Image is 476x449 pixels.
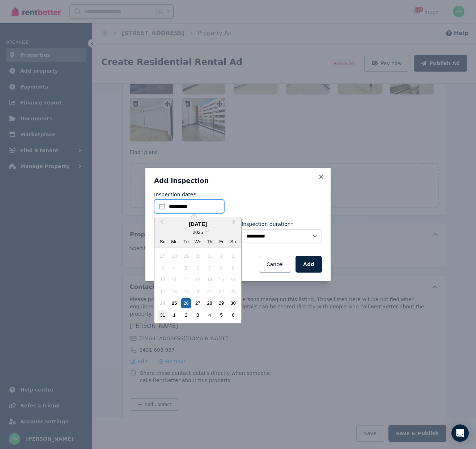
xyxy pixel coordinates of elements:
div: Fr [216,237,226,247]
div: Open Intercom Messenger [451,424,469,442]
div: Choose Monday, September 1st, 2025 [170,310,179,320]
div: Not available Thursday, August 7th, 2025 [205,263,214,273]
div: Not available Saturday, August 9th, 2025 [228,263,238,273]
div: Not available Saturday, August 16th, 2025 [228,275,238,285]
div: Not available Sunday, August 3rd, 2025 [158,263,167,273]
div: Choose Tuesday, September 2nd, 2025 [181,310,191,320]
div: Not available Friday, August 1st, 2025 [216,251,226,261]
div: Not available Monday, July 28th, 2025 [170,251,179,261]
div: Not available Thursday, August 14th, 2025 [205,275,214,285]
span: 2025 [193,230,203,235]
div: Choose Thursday, September 4th, 2025 [205,310,214,320]
div: Mo [170,237,179,247]
div: Not available Friday, August 15th, 2025 [216,275,226,285]
div: Choose Saturday, September 6th, 2025 [228,310,238,320]
div: Choose Thursday, August 28th, 2025 [205,298,214,308]
label: Inspection date* [154,191,196,198]
div: Not available Tuesday, July 29th, 2025 [181,251,191,261]
button: Cancel [259,256,291,273]
div: Choose Wednesday, August 27th, 2025 [193,298,203,308]
div: Th [205,237,214,247]
div: Tu [181,237,191,247]
div: Not available Friday, August 22nd, 2025 [216,287,226,296]
div: Not available Wednesday, August 6th, 2025 [193,263,203,273]
div: Not available Wednesday, August 13th, 2025 [193,275,203,285]
div: Not available Thursday, August 21st, 2025 [205,287,214,296]
div: Not available Saturday, August 2nd, 2025 [228,251,238,261]
button: Add [296,256,322,273]
div: Not available Wednesday, July 30th, 2025 [193,251,203,261]
label: Inspection duration* [242,221,293,228]
div: month 2025-08 [157,251,239,321]
h3: Add inspection [154,176,322,185]
div: Choose Wednesday, September 3rd, 2025 [193,310,203,320]
div: Not available Thursday, July 31st, 2025 [205,251,214,261]
button: Previous Month [155,218,167,230]
div: Not available Monday, August 4th, 2025 [170,263,179,273]
div: Su [158,237,167,247]
div: Not available Saturday, August 23rd, 2025 [228,287,238,296]
div: Choose Monday, August 25th, 2025 [170,298,179,308]
div: Choose Tuesday, August 26th, 2025 [181,298,191,308]
div: Not available Sunday, July 27th, 2025 [158,251,167,261]
button: Next Month [229,218,241,230]
div: Not available Sunday, August 17th, 2025 [158,287,167,296]
div: Not available Tuesday, August 5th, 2025 [181,263,191,273]
div: Choose Friday, September 5th, 2025 [216,310,226,320]
div: Not available Wednesday, August 20th, 2025 [193,287,203,296]
div: Sa [228,237,238,247]
div: We [193,237,203,247]
div: [DATE] [154,220,241,228]
div: Choose Saturday, August 30th, 2025 [228,298,238,308]
div: Not available Monday, August 18th, 2025 [170,287,179,296]
div: Choose Sunday, August 31st, 2025 [158,310,167,320]
div: Not available Sunday, August 24th, 2025 [158,298,167,308]
div: Not available Tuesday, August 19th, 2025 [181,287,191,296]
div: Choose Friday, August 29th, 2025 [216,298,226,308]
div: Not available Sunday, August 10th, 2025 [158,275,167,285]
div: Not available Friday, August 8th, 2025 [216,263,226,273]
div: Not available Monday, August 11th, 2025 [170,275,179,285]
div: Not available Tuesday, August 12th, 2025 [181,275,191,285]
